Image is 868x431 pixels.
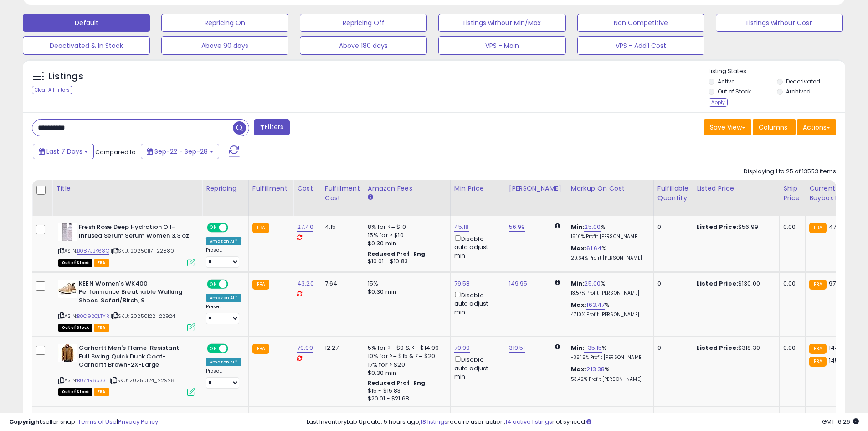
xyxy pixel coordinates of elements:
span: All listings that are currently out of stock and unavailable for purchase on Amazon [58,259,92,267]
a: 79.99 [297,343,313,353]
button: Save View [704,119,751,135]
div: Min Price [454,184,501,193]
div: 0.00 [783,280,798,288]
small: FBA [809,280,826,290]
div: Fulfillment Cost [325,184,360,203]
div: Fulfillment [252,184,289,193]
b: Max: [571,244,587,253]
div: Fulfillable Quantity [657,184,689,203]
span: 97.59 [829,279,845,288]
span: | SKU: 20250122_22924 [111,312,175,320]
div: ASIN: [58,223,195,265]
div: % [571,301,647,318]
img: 417p5q5hLWL._SL40_.jpg [58,223,77,241]
a: 18 listings [421,417,447,426]
a: -35.15 [584,343,602,353]
a: B087JBK68Q [77,247,109,255]
span: 47.25 [829,223,845,231]
span: OFF [227,280,241,288]
span: Last 7 Days [46,147,82,156]
img: 41Rrm7-tZWL._SL40_.jpg [58,280,77,298]
div: $0.30 min [368,239,443,248]
a: 79.99 [454,343,470,353]
h5: Listings [48,70,83,83]
div: Displaying 1 to 25 of 13553 items [744,167,836,176]
button: Sep-22 - Sep-28 [141,144,219,159]
p: 53.42% Profit [PERSON_NAME] [571,376,647,383]
div: Amazon AI * [206,294,241,302]
span: Compared to: [95,148,137,156]
span: FBA [94,388,109,396]
b: Reduced Prof. Rng. [368,250,427,258]
a: 25.00 [584,279,601,288]
button: Repricing On [161,14,288,32]
b: Listed Price: [697,279,738,288]
a: 14 active listings [505,417,552,426]
a: 163.47 [586,301,605,310]
label: Active [718,78,734,85]
a: Privacy Policy [118,417,158,426]
div: 8% for <= $10 [368,223,443,231]
b: Reduced Prof. Rng. [368,379,427,387]
a: 79.58 [454,279,470,288]
div: 0 [657,280,686,288]
div: Disable auto adjust min [454,354,498,381]
label: Out of Stock [718,88,751,95]
div: Amazon AI * [206,237,241,245]
a: B074R6S33L [77,377,108,384]
a: 319.51 [509,343,525,353]
div: 0.00 [783,344,798,352]
button: Non Competitive [577,14,704,32]
label: Archived [786,88,811,95]
div: 10% for >= $15 & <= $20 [368,352,443,360]
div: ASIN: [58,344,195,395]
div: 4.15 [325,223,357,231]
b: Min: [571,223,585,231]
div: 12.27 [325,344,357,352]
div: Disable auto adjust min [454,290,498,317]
div: Current Buybox Price [809,184,856,203]
div: 17% for > $20 [368,361,443,369]
div: 0.00 [783,223,798,231]
div: $56.99 [697,223,772,231]
small: FBA [252,280,269,290]
div: Cost [297,184,317,193]
div: Markup on Cost [571,184,650,193]
span: FBA [94,324,109,332]
button: Repricing Off [300,14,427,32]
a: 27.40 [297,223,313,232]
div: 15% for > $10 [368,231,443,239]
span: ON [208,280,219,288]
div: $318.30 [697,344,772,352]
div: 7.64 [325,280,357,288]
button: Listings without Cost [716,14,843,32]
div: $0.30 min [368,369,443,377]
span: All listings that are currently out of stock and unavailable for purchase on Amazon [58,388,92,396]
span: | SKU: 20250124_22928 [110,377,175,384]
span: Sep-22 - Sep-28 [154,147,208,156]
div: $0.30 min [368,288,443,296]
a: 61.64 [586,244,601,253]
div: $10.01 - $10.83 [368,258,443,265]
span: FBA [94,259,109,267]
div: Disable auto adjust min [454,234,498,260]
button: VPS - Main [438,36,565,55]
div: Apply [709,98,728,107]
div: Amazon Fees [368,184,447,193]
span: ON [208,345,219,353]
p: Listing States: [709,67,845,76]
div: Clear All Filters [32,86,72,94]
span: 145 [829,356,838,365]
button: Filters [254,119,289,135]
div: $15 - $15.83 [368,387,443,395]
div: % [571,344,647,361]
button: Above 180 days [300,36,427,55]
small: FBA [252,344,269,354]
button: Above 90 days [161,36,288,55]
b: Min: [571,343,585,352]
a: 43.20 [297,279,314,288]
label: Deactivated [786,78,820,85]
span: OFF [227,224,241,232]
button: Last 7 Days [33,144,94,159]
div: 15% [368,280,443,288]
